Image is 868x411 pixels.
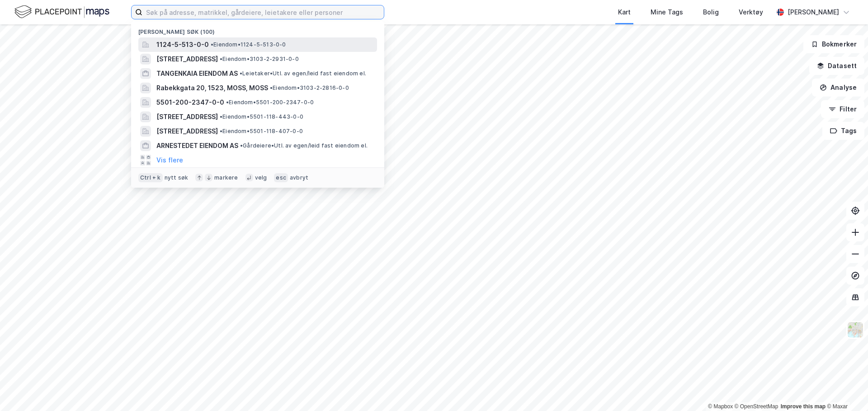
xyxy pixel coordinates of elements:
button: Analyse [812,79,864,97]
span: Rabekkgata 20, 1523, MOSS, MOSS [156,83,268,93]
div: Verktøy [739,7,763,18]
span: [STREET_ADDRESS] [156,111,218,122]
div: Ctrl + k [138,173,163,182]
button: Datasett [809,57,864,75]
a: Mapbox [708,403,733,410]
button: Bokmerker [803,35,864,53]
div: [PERSON_NAME] søk (100) [131,21,384,37]
span: Eiendom • 3103-2-2931-0-0 [220,55,299,63]
div: velg [255,174,267,181]
span: [STREET_ADDRESS] [156,54,218,65]
div: Kart [618,7,631,18]
span: • [211,41,213,48]
span: 1124-5-513-0-0 [156,39,209,50]
button: Tags [822,122,864,140]
span: • [270,84,273,91]
div: nytt søk [165,174,189,181]
span: Eiendom • 5501-200-2347-0-0 [226,99,314,106]
span: 5501-200-2347-0-0 [156,97,224,108]
span: Eiendom • 1124-5-513-0-0 [211,41,286,48]
span: • [220,55,222,62]
span: Gårdeiere • Utl. av egen/leid fast eiendom el. [240,142,368,149]
img: Z [847,321,864,338]
span: • [220,128,222,134]
span: ARNESTEDET EIENDOM AS [156,140,238,151]
div: avbryt [290,174,308,181]
span: Eiendom • 3103-2-2816-0-0 [270,84,349,92]
iframe: Chat Widget [823,368,868,411]
span: TANGENKAIA EIENDOM AS [156,68,238,79]
span: • [220,113,222,120]
div: Mine Tags [651,7,683,18]
span: Leietaker • Utl. av egen/leid fast eiendom el. [240,70,366,77]
span: • [240,142,243,149]
input: Søk på adresse, matrikkel, gårdeiere, leietakere eller personer [142,5,384,19]
span: [STREET_ADDRESS] [156,126,218,137]
span: Eiendom • 5501-118-443-0-0 [220,113,303,120]
span: • [226,99,229,106]
div: [PERSON_NAME] [788,7,839,18]
div: Bolig [703,7,719,18]
span: • [240,70,242,77]
a: OpenStreetMap [735,403,778,410]
span: Eiendom • 5501-118-407-0-0 [220,128,303,135]
button: Filter [821,100,864,118]
div: esc [274,173,288,182]
img: logo.f888ab2527a4732fd821a326f86c7f29.svg [14,4,109,20]
div: markere [214,174,238,181]
a: Improve this map [781,403,826,410]
div: Kontrollprogram for chat [823,368,868,411]
button: Vis flere [156,155,183,166]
